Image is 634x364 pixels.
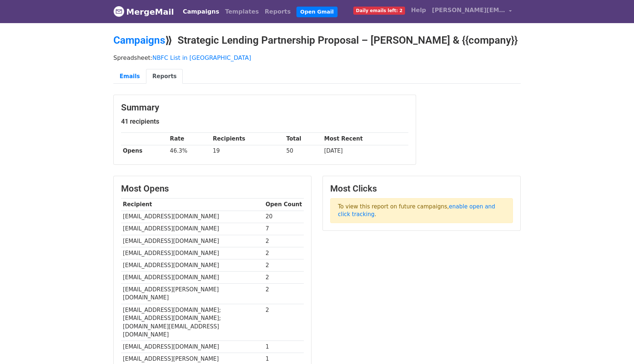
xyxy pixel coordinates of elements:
[121,341,264,353] td: [EMAIL_ADDRESS][DOMAIN_NAME]
[262,4,294,19] a: Reports
[264,341,304,353] td: 1
[180,4,222,19] a: Campaigns
[264,235,304,247] td: 2
[264,223,304,235] td: 7
[222,4,262,19] a: Templates
[121,199,264,211] th: Recipient
[121,183,304,194] h3: Most Opens
[429,3,515,20] a: [PERSON_NAME][EMAIL_ADDRESS][DOMAIN_NAME]
[264,272,304,284] td: 2
[408,3,429,18] a: Help
[121,211,264,223] td: [EMAIL_ADDRESS][DOMAIN_NAME]
[146,69,183,84] a: Reports
[211,145,284,157] td: 19
[168,145,211,157] td: 46.3%
[338,203,495,218] a: enable open and click tracking
[121,284,264,304] td: [EMAIL_ADDRESS][PERSON_NAME][DOMAIN_NAME]
[264,304,304,341] td: 2
[113,6,124,17] img: MergeMail logo
[113,34,521,47] h2: ⟫ Strategic Lending Partnership Proposal – [PERSON_NAME] & {{company}}
[121,272,264,284] td: [EMAIL_ADDRESS][DOMAIN_NAME]
[113,69,146,84] a: Emails
[113,34,165,46] a: Campaigns
[113,54,521,62] p: Spreadsheet:
[121,117,408,125] h5: 41 recipients
[264,247,304,259] td: 2
[264,259,304,271] td: 2
[121,102,408,113] h3: Summary
[113,4,174,19] a: MergeMail
[323,145,408,157] td: [DATE]
[264,199,304,211] th: Open Count
[264,211,304,223] td: 20
[121,223,264,235] td: [EMAIL_ADDRESS][DOMAIN_NAME]
[264,284,304,304] td: 2
[350,3,408,18] a: Daily emails left: 2
[330,183,513,194] h3: Most Clicks
[330,198,513,223] p: To view this report on future campaigns, .
[284,133,322,145] th: Total
[168,133,211,145] th: Rate
[121,259,264,271] td: [EMAIL_ADDRESS][DOMAIN_NAME]
[432,6,505,15] span: [PERSON_NAME][EMAIL_ADDRESS][DOMAIN_NAME]
[152,54,251,61] a: NBFC List in [GEOGRAPHIC_DATA]
[211,133,284,145] th: Recipients
[121,247,264,259] td: [EMAIL_ADDRESS][DOMAIN_NAME]
[284,145,322,157] td: 50
[323,133,408,145] th: Most Recent
[121,145,168,157] th: Opens
[353,7,405,15] span: Daily emails left: 2
[121,235,264,247] td: [EMAIL_ADDRESS][DOMAIN_NAME]
[121,304,264,341] td: [EMAIL_ADDRESS][DOMAIN_NAME]; [EMAIL_ADDRESS][DOMAIN_NAME]; [DOMAIN_NAME][EMAIL_ADDRESS][DOMAIN_N...
[296,7,337,17] a: Open Gmail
